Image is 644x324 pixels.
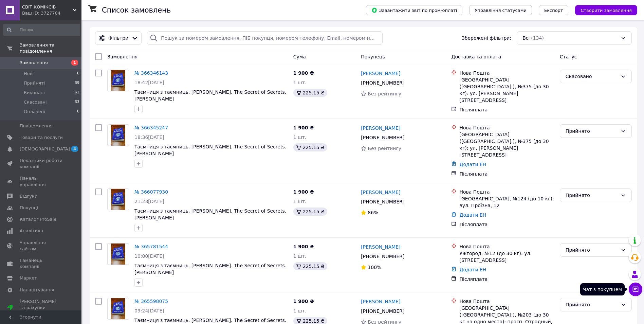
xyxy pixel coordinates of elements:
span: Замовлення та повідомлення [20,42,81,54]
span: Прийняті [24,80,45,86]
span: Повідомлення [20,123,53,129]
span: Управління статусами [475,8,527,13]
span: [PERSON_NAME] та рахунки [20,299,63,317]
div: [GEOGRAPHIC_DATA], №124 (до 10 кг): вул. Проїзна, 12 [459,195,554,209]
a: № 365781544 [134,244,168,249]
div: Ужгород, №12 (до 30 кг): ул. [STREET_ADDRESS] [459,250,554,264]
span: 21:23[DATE] [134,199,164,204]
span: 1 шт. [293,253,307,259]
span: 09:24[DATE] [134,308,164,313]
div: [PHONE_NUMBER] [360,78,406,88]
div: Нова Пошта [459,243,554,250]
a: № 366077930 [134,189,168,195]
img: Фото товару [111,298,125,319]
span: 1 [71,60,78,66]
div: Прийнято [566,192,618,199]
div: [PHONE_NUMBER] [360,306,406,316]
div: 225.15 ₴ [293,262,327,270]
span: Всі [522,35,530,41]
span: 0 [77,109,79,115]
span: Маркет [20,275,37,281]
span: 0 [77,71,79,77]
a: [PERSON_NAME] [361,70,400,77]
img: Фото товару [111,189,125,210]
span: Без рейтингу [368,146,401,151]
div: Нова Пошта [459,298,554,305]
div: Нова Пошта [459,188,554,195]
a: [PERSON_NAME] [361,244,400,250]
span: 39 [75,80,79,86]
div: [PHONE_NUMBER] [360,133,406,142]
a: Таємниця з таємниць. [PERSON_NAME]. The Secret of Secrets. [PERSON_NAME] [134,89,286,102]
div: [PHONE_NUMBER] [360,197,406,206]
span: Скасовані [24,99,47,105]
span: (134) [531,35,544,41]
span: Без рейтингу [368,91,401,96]
a: Фото товару [107,188,129,210]
a: Таємниця з таємниць. [PERSON_NAME]. The Secret of Secrets. [PERSON_NAME] [134,208,286,220]
span: 10:00[DATE] [134,253,164,259]
span: 1 900 ₴ [293,70,314,76]
div: Ваш ID: 3727704 [22,10,81,16]
input: Пошук за номером замовлення, ПІБ покупця, номером телефону, Email, номером накладної [147,31,383,45]
span: Налаштування [20,287,54,293]
span: 18:36[DATE] [134,134,164,140]
span: 33 [75,99,79,105]
span: Управління сайтом [20,240,63,252]
span: Експорт [544,8,563,13]
div: [PHONE_NUMBER] [360,252,406,261]
button: Управління статусами [469,5,532,15]
span: 18:42[DATE] [134,80,164,85]
span: 1 шт. [293,134,307,140]
div: Нова Пошта [459,124,554,131]
span: Відгуки [20,193,37,199]
div: [GEOGRAPHIC_DATA] ([GEOGRAPHIC_DATA].), №375 (до 30 кг): ул. [PERSON_NAME][STREET_ADDRESS] [459,76,554,104]
span: 1 900 ₴ [293,299,314,304]
div: Післяплата [459,276,554,283]
span: 1 900 ₴ [293,125,314,130]
a: Фото товару [107,70,129,91]
span: 1 шт. [293,308,307,313]
a: № 365598075 [134,299,168,304]
div: Прийнято [566,301,618,308]
a: Таємниця з таємниць. [PERSON_NAME]. The Secret of Secrets. [PERSON_NAME] [134,144,286,156]
span: Оплачені [24,109,45,115]
a: Додати ЕН [459,162,486,167]
div: 225.15 ₴ [293,89,327,97]
span: Покупці [20,205,38,211]
a: Додати ЕН [459,212,486,218]
button: Створити замовлення [575,5,637,15]
button: Завантажити звіт по пром-оплаті [366,5,462,15]
a: Створити замовлення [568,7,637,13]
div: Прийнято [566,127,618,135]
img: Фото товару [111,125,125,146]
img: Фото товару [111,244,125,265]
span: Доставка та оплата [451,54,501,59]
span: Завантажити звіт по пром-оплаті [371,7,457,13]
span: Замовлення [20,60,48,66]
span: 4 [71,146,78,152]
a: [PERSON_NAME] [361,298,400,305]
span: 1 шт. [293,80,307,85]
span: [DEMOGRAPHIC_DATA] [20,146,70,152]
a: Додати ЕН [459,267,486,272]
span: Нові [24,71,34,77]
span: 1 900 ₴ [293,189,314,195]
a: Таємниця з таємниць. [PERSON_NAME]. The Secret of Secrets. [PERSON_NAME] [134,263,286,275]
input: Пошук [3,24,80,36]
img: Фото товару [111,70,125,91]
a: № 366345247 [134,125,168,130]
span: Показники роботи компанії [20,158,63,170]
span: 86% [368,210,378,215]
span: Замовлення [107,54,137,59]
h1: Список замовлень [102,6,171,14]
span: Панель управління [20,175,63,187]
span: Виконані [24,90,45,96]
div: Скасовано [566,73,618,80]
span: Покупець [361,54,385,59]
a: Фото товару [107,124,129,146]
a: № 366346143 [134,70,168,76]
button: Експорт [539,5,569,15]
span: 62 [75,90,79,96]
